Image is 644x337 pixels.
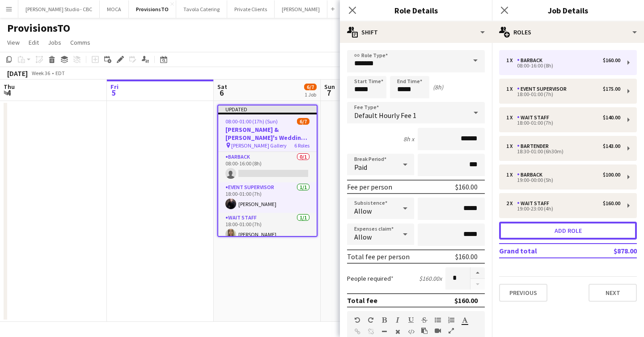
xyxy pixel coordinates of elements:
[603,200,620,206] div: $160.00
[448,316,454,324] button: Ordered List
[584,244,637,258] td: $878.00
[506,172,517,178] div: 1 x
[354,163,367,172] span: Paid
[275,0,327,18] button: [PERSON_NAME]
[176,0,227,18] button: Tavola Catering
[227,0,275,18] button: Private Clients
[354,232,372,241] span: Allow
[455,252,478,261] div: $160.00
[517,172,546,178] div: Barback
[589,284,637,302] button: Next
[381,328,387,335] button: Horizontal Line
[603,57,620,63] div: $160.00
[435,316,441,324] button: Unordered List
[506,57,517,63] div: 1 x
[506,86,517,92] div: 1 x
[492,21,644,43] div: Roles
[18,0,100,18] button: [PERSON_NAME] Studio - CBC
[100,0,129,18] button: MOCA
[517,143,552,149] div: Bartender
[603,172,620,178] div: $100.00
[408,316,414,324] button: Underline
[435,327,441,334] button: Insert video
[506,92,620,97] div: 18:00-01:00 (7h)
[419,274,442,282] div: $160.00 x
[603,114,620,121] div: $140.00
[394,328,401,335] button: Clear Formatting
[506,63,620,68] div: 08:00-16:00 (8h)
[506,143,517,149] div: 1 x
[433,83,443,91] div: (8h)
[403,135,414,143] div: 8h x
[347,274,394,282] label: People required
[506,200,517,206] div: 2 x
[499,222,637,240] button: Add role
[506,114,517,121] div: 1 x
[517,86,570,92] div: Event Supervisor
[517,114,553,121] div: Wait Staff
[381,316,387,324] button: Bold
[492,4,644,16] h3: Job Details
[603,143,620,149] div: $143.00
[129,0,176,18] button: ProvisionsTO
[506,121,620,125] div: 18:00-01:00 (7h)
[421,327,428,334] button: Paste as plain text
[506,206,620,211] div: 19:00-23:00 (4h)
[517,200,553,206] div: Wait Staff
[421,316,428,324] button: Strikethrough
[506,178,620,182] div: 19:00-00:00 (5h)
[340,21,492,43] div: Shift
[394,316,401,324] button: Italic
[470,267,485,279] button: Increase
[506,149,620,154] div: 18:30-01:00 (6h30m)
[499,244,584,258] td: Grand total
[347,252,410,261] div: Total fee per person
[499,284,547,302] button: Previous
[462,316,468,324] button: Text Color
[347,296,377,305] div: Total fee
[354,206,372,215] span: Allow
[408,328,414,335] button: HTML Code
[448,327,454,334] button: Fullscreen
[455,182,478,191] div: $160.00
[517,57,546,63] div: Barback
[454,296,478,305] div: $160.00
[354,316,360,324] button: Undo
[347,182,392,191] div: Fee per person
[603,86,620,92] div: $175.00
[354,111,416,120] span: Default Hourly Fee 1
[368,316,374,324] button: Redo
[340,4,492,16] h3: Role Details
